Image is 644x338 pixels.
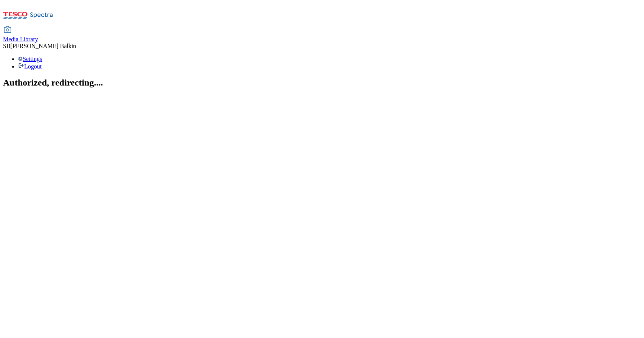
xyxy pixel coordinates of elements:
a: Logout [18,63,42,70]
a: Settings [18,56,42,62]
span: SB [3,43,11,49]
span: Media Library [3,36,38,42]
a: Media Library [3,27,38,43]
h2: Authorized, redirecting.... [3,78,641,88]
span: [PERSON_NAME] Balkin [11,43,76,49]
